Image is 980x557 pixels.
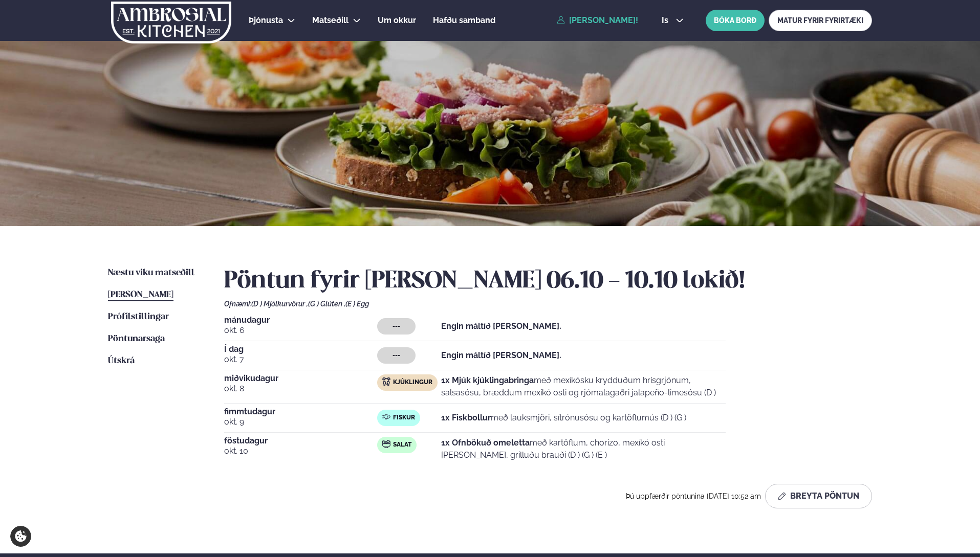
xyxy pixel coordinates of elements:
[224,300,872,308] div: Ofnæmi:
[393,351,400,360] span: ---
[312,15,349,25] span: Matseðill
[378,15,416,25] span: Um okkur
[441,374,726,399] p: með mexíkósku krydduðum hrísgrjónum, salsasósu, bræddum mexíkó osti og rjómalagaðri jalapeño-lime...
[308,300,345,308] span: (G ) Glúten ,
[441,438,530,448] strong: 1x Ofnbökuð omeletta
[626,492,761,500] span: Þú uppfærðir pöntunina [DATE] 10:52 am
[224,267,872,296] h2: Pöntun fyrir [PERSON_NAME] 06.10 - 10.10 lokið!
[224,324,377,337] span: okt. 6
[393,441,411,449] span: Salat
[382,377,390,386] img: chicken.svg
[108,335,165,343] span: Pöntunarsaga
[110,2,232,43] img: logo
[10,526,31,547] a: Cookie settings
[769,10,872,31] a: MATUR FYRIR FYRIRTÆKI
[108,355,135,367] a: Útskrá
[441,437,726,461] p: með kartöflum, chorizo, mexíkó osti [PERSON_NAME], grilluðu brauði (D ) (G ) (E )
[441,375,534,385] strong: 1x Mjúk kjúklingabringa
[108,269,194,277] span: Næstu viku matseðill
[224,374,377,383] span: miðvikudagur
[251,300,308,308] span: (D ) Mjólkurvörur ,
[393,414,415,422] span: Fiskur
[224,445,377,457] span: okt. 10
[224,437,377,445] span: föstudagur
[706,10,765,31] button: BÓKA BORÐ
[393,322,400,330] span: ---
[441,350,561,360] strong: Engin máltíð [PERSON_NAME].
[382,440,390,448] img: salad.svg
[224,416,377,428] span: okt. 9
[224,408,377,416] span: fimmtudagur
[378,14,416,27] a: Um okkur
[393,378,432,387] span: Kjúklingur
[224,383,377,395] span: okt. 8
[108,311,169,323] a: Prófílstillingar
[108,313,169,321] span: Prófílstillingar
[662,16,671,25] span: is
[441,413,491,422] strong: 1x Fiskbollur
[224,316,377,324] span: mánudagur
[345,300,369,308] span: (E ) Egg
[108,333,165,345] a: Pöntunarsaga
[224,345,377,353] span: Í dag
[108,289,173,301] a: [PERSON_NAME]
[765,484,872,508] button: Breyta Pöntun
[249,15,283,25] span: Þjónusta
[382,413,390,421] img: fish.svg
[557,16,638,25] a: [PERSON_NAME]!
[441,412,686,424] p: með lauksmjöri, sítrónusósu og kartöflumús (D ) (G )
[433,15,495,25] span: Hafðu samband
[108,291,173,299] span: [PERSON_NAME]
[441,321,561,331] strong: Engin máltíð [PERSON_NAME].
[224,353,377,366] span: okt. 7
[433,14,495,27] a: Hafðu samband
[312,14,349,27] a: Matseðill
[654,16,692,25] button: is
[249,14,283,27] a: Þjónusta
[108,267,194,279] a: Næstu viku matseðill
[108,357,135,365] span: Útskrá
